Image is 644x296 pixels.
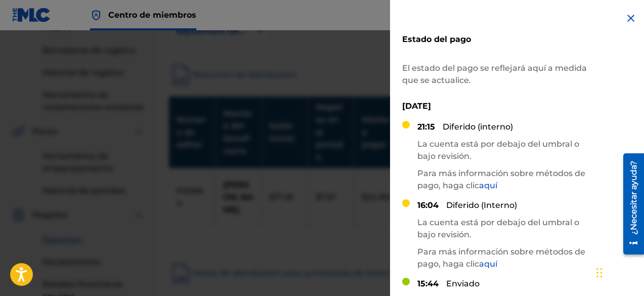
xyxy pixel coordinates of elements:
[479,261,497,268] a: aquí
[446,279,480,288] font: Enviado
[402,101,431,111] font: [DATE]
[479,259,497,269] font: aquí
[402,34,471,44] font: Estado del pago
[417,279,439,288] font: 15:44
[90,9,102,21] img: Titular de los derechos superior
[417,247,585,269] font: Para más información sobre métodos de pago, haga clic
[417,200,439,210] font: 16:04
[593,247,644,296] iframe: Widget de chat
[596,258,603,288] div: Arrastrar
[446,200,517,210] font: Diferido (Interno)
[417,218,579,239] font: La cuenta está por debajo del umbral o bajo revisión.
[479,182,497,190] a: aquí
[417,122,435,132] font: 21:15
[12,8,51,22] img: Logotipo del MLC
[479,181,497,190] font: aquí
[402,63,587,85] font: El estado del pago se reflejará aquí a medida que se actualice.
[417,168,585,190] font: Para más información sobre métodos de pago, haga clic
[417,139,579,161] font: La cuenta está por debajo del umbral o bajo revisión.
[108,10,196,20] font: Centro de miembros
[443,122,513,132] font: Diferido (interno)
[616,150,644,259] iframe: Centro de recursos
